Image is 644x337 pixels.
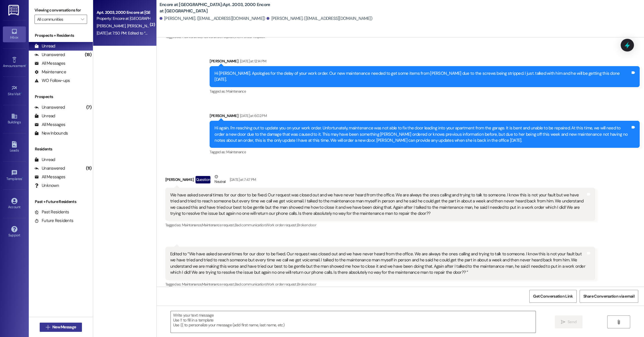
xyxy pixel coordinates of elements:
[34,69,66,75] div: Maintenance
[34,174,65,180] div: All Messages
[34,113,55,119] div: Unread
[170,251,586,276] div: Edited to “We have asked several times for our door to be fixed. Our request was closed out and w...
[616,320,621,324] i: 
[3,168,26,183] a: Templates •
[210,58,640,66] div: [PERSON_NAME]
[81,17,84,22] i: 
[165,174,595,188] div: [PERSON_NAME]
[297,282,316,287] span: Broken door
[34,6,87,15] label: Viewing conversations for
[238,113,267,119] div: [DATE] at 6:02 PM
[127,23,156,28] span: [PERSON_NAME]
[210,87,640,95] div: Tagged as:
[202,223,235,227] span: Maintenance request ,
[266,223,297,227] span: Work order request ,
[85,103,93,112] div: (7)
[97,23,127,28] span: [PERSON_NAME]
[555,315,583,328] button: Send
[3,139,26,155] a: Leads
[533,293,573,299] span: Get Conversation Link
[29,94,93,100] div: Prospects
[235,34,265,39] span: Work order request
[195,176,211,183] div: Question
[3,224,26,240] a: Support
[3,83,26,99] a: Site Visit •
[561,320,565,324] i: 
[182,34,202,39] span: Maintenance ,
[214,125,630,143] div: Hi again. I'm reaching out to update you on your work order. Unfortunately, maintenance was not a...
[29,199,93,205] div: Past + Future Residents
[210,148,640,156] div: Tagged as:
[34,104,65,110] div: Unanswered
[34,165,65,171] div: Unanswered
[97,16,150,22] div: Property: Encore at [GEOGRAPHIC_DATA]
[235,223,266,227] span: Bad communication ,
[34,183,59,189] div: Unknown
[226,150,246,154] span: Maintenance
[26,63,26,67] span: •
[8,5,20,16] img: ResiDesk Logo
[160,2,275,14] b: Encore at [GEOGRAPHIC_DATA]: Apt. 2003, 2000 Encore at [GEOGRAPHIC_DATA]
[40,323,82,332] button: New Message
[34,43,55,49] div: Unread
[3,196,26,212] a: Account
[97,9,150,16] div: Apt. 2003, 2000 Encore at [GEOGRAPHIC_DATA]
[29,32,93,39] div: Prospects + Residents
[267,16,372,22] div: [PERSON_NAME]. ([EMAIL_ADDRESS][DOMAIN_NAME])
[34,122,65,128] div: All Messages
[34,157,55,163] div: Unread
[165,221,595,229] div: Tagged as:
[3,26,26,42] a: Inbox
[202,34,235,39] span: Maintenance request ,
[213,174,227,186] div: Neutral
[34,60,65,66] div: All Messages
[580,290,638,303] button: Share Conversation via email
[297,223,316,227] span: Broken door
[22,176,23,180] span: •
[165,280,595,288] div: Tagged as:
[46,325,50,330] i: 
[182,282,202,287] span: Maintenance ,
[235,282,266,287] span: Bad communication ,
[170,192,586,217] div: We have asked several times for our door to be fixed. Our request was closed out and we have neve...
[29,146,93,152] div: Residents
[21,91,22,95] span: •
[160,16,265,22] div: [PERSON_NAME]. ([EMAIL_ADDRESS][DOMAIN_NAME])
[3,111,26,127] a: Buildings
[238,58,266,64] div: [DATE] at 12:14 PM
[214,70,630,83] div: Hi [PERSON_NAME]. Apologies for the delay of your work order. Our new maintenance needed to get s...
[583,293,635,299] span: Share Conversation via email
[226,89,246,94] span: Maintenance
[182,223,202,227] span: Maintenance ,
[210,113,640,121] div: [PERSON_NAME]
[34,209,69,215] div: Past Residents
[202,282,235,287] span: Maintenance request ,
[52,324,76,330] span: New Message
[34,52,65,58] div: Unanswered
[34,78,70,84] div: WO Follow-ups
[266,282,297,287] span: Work order request ,
[37,15,78,24] input: All communities
[568,319,576,325] span: Send
[228,177,256,183] div: [DATE] at 7:47 PM
[34,218,73,224] div: Future Residents
[529,290,576,303] button: Get Conversation Link
[85,164,93,173] div: (11)
[34,130,68,136] div: New Inbounds
[83,50,93,59] div: (18)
